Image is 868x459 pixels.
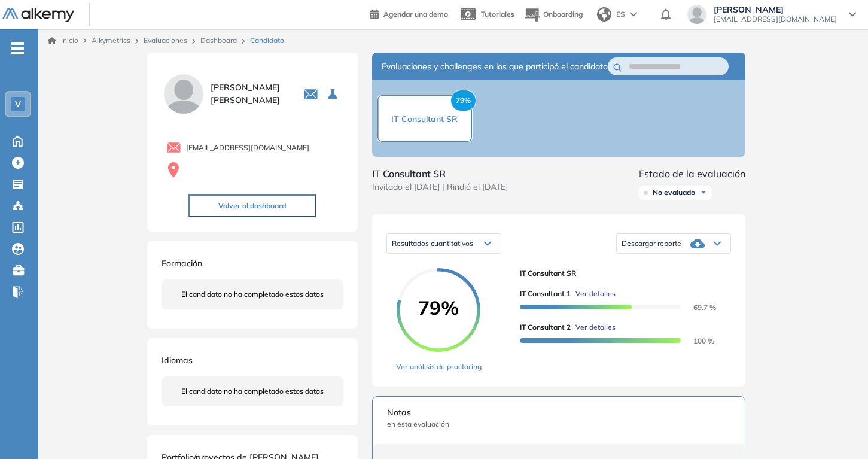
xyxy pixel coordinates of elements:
a: Inicio [48,35,78,46]
button: Volver al dashboard [188,194,316,217]
span: 79% [397,298,480,317]
span: IT Consultant 1 [520,288,571,299]
span: Candidato [250,35,284,46]
a: Dashboard [200,36,237,45]
span: 69.7 % [679,303,716,312]
span: Tutoriales [481,10,514,19]
span: [PERSON_NAME] [PERSON_NAME] [211,81,289,107]
span: Resultados cuantitativos [392,239,473,248]
a: Evaluaciones [144,36,187,45]
button: Onboarding [524,2,583,28]
span: IT Consultant 2 [520,322,571,333]
i: - [11,47,24,50]
span: Notas [387,406,730,419]
span: Idiomas [162,355,193,366]
span: Formación [162,258,202,269]
span: Alkymetrics [92,36,130,45]
span: [EMAIL_ADDRESS][DOMAIN_NAME] [714,14,837,24]
img: PROFILE_MENU_LOGO_USER [162,72,206,116]
span: El candidato no ha completado estos datos [181,386,324,397]
span: Estado de la evaluación [639,166,745,181]
span: IT Consultant SR [520,268,721,279]
span: ES [616,9,625,20]
span: Descargar reporte [622,239,681,248]
span: IT Consultant SR [391,114,458,124]
a: Ver análisis de proctoring [396,361,482,372]
span: Invitado el [DATE] | Rindió el [DATE] [372,181,508,193]
span: Onboarding [543,10,583,19]
img: arrow [630,12,637,17]
span: [EMAIL_ADDRESS][DOMAIN_NAME] [186,142,309,153]
span: Ver detalles [575,322,616,333]
span: El candidato no ha completado estos datos [181,289,324,300]
span: 100 % [679,336,714,345]
span: No evaluado [653,188,695,197]
button: Ver detalles [571,288,616,299]
span: Agendar una demo [383,10,448,19]
a: Agendar una demo [370,6,448,20]
span: V [15,99,21,109]
span: 79% [450,90,476,111]
img: world [597,7,611,22]
span: Ver detalles [575,288,616,299]
img: Ícono de flecha [700,189,707,196]
span: en esta evaluación [387,419,730,430]
span: [PERSON_NAME] [714,5,837,14]
button: Ver detalles [571,322,616,333]
img: Logo [2,8,74,23]
span: IT Consultant SR [372,166,508,181]
span: Evaluaciones y challenges en los que participó el candidato [382,60,608,73]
